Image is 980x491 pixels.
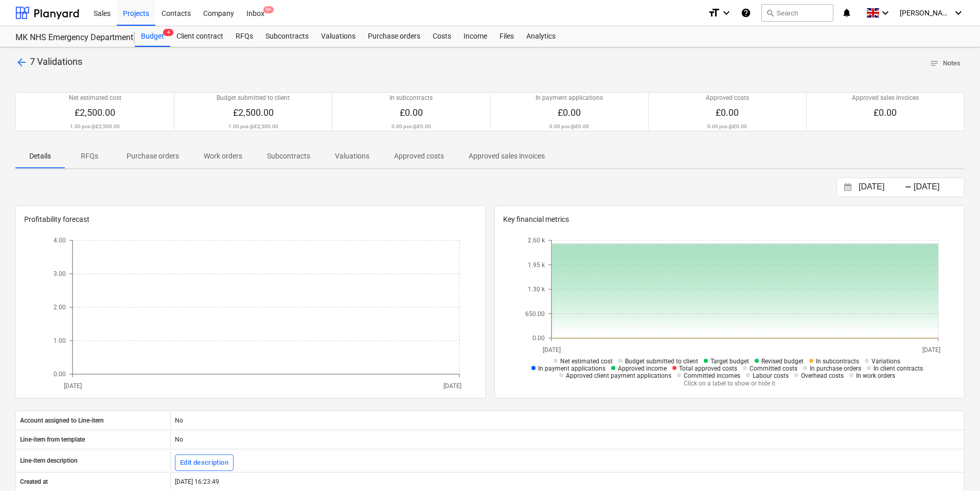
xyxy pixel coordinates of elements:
tspan: 650.00 [525,310,545,318]
span: £0.00 [874,107,897,118]
div: - [905,184,912,190]
i: keyboard_arrow_down [879,7,892,19]
a: Income [457,26,493,47]
p: Approved costs [394,151,444,162]
p: In payment applications [536,94,603,102]
span: Budget submitted to client [625,358,698,365]
tspan: 3.00 [54,271,66,278]
button: Edit description [175,454,234,471]
span: Revised budget [761,358,804,365]
tspan: [DATE] [444,382,462,390]
a: Files [493,26,520,47]
tspan: 1.00 [54,338,66,345]
input: End Date [912,180,964,195]
span: In work orders [856,372,895,379]
span: search [766,9,774,17]
tspan: 2.00 [54,304,66,311]
p: Line-item from template [20,435,85,444]
div: MK NHS Emergency Department [15,32,122,43]
span: £0.00 [716,107,739,118]
button: Notes [925,56,965,72]
span: Target budget [710,358,749,365]
span: [PERSON_NAME] [900,9,951,17]
i: format_size [708,7,720,19]
i: keyboard_arrow_down [952,7,965,19]
i: Knowledge base [741,7,751,19]
p: RFQs [77,151,102,162]
p: Approved sales invoices [852,94,919,102]
span: 7 Validations [30,56,82,67]
input: Start Date [857,180,909,195]
a: Subcontracts [259,26,315,47]
p: 1.00 pcs @ £2,500.00 [70,123,120,130]
tspan: 1.95 k [528,261,545,269]
p: Approved costs [706,94,749,102]
button: Search [761,4,833,22]
span: In payment applications [538,365,605,372]
a: Budget4 [135,26,170,47]
span: Committed incomes [684,372,740,379]
span: Committed costs [750,365,797,372]
span: Approved income [618,365,667,372]
p: Valuations [335,151,369,162]
p: 0.00 pcs @ £0.00 [707,123,747,130]
span: £0.00 [400,107,423,118]
tspan: [DATE] [922,346,940,354]
span: Approved client payment applications [566,372,671,379]
p: Approved sales invoices [469,151,545,162]
p: Net estimated cost [69,94,121,102]
p: Subcontracts [267,151,310,162]
p: Work orders [204,151,242,162]
p: In subcontracts [389,94,433,102]
div: No [170,412,964,429]
span: Labour costs [753,372,789,379]
a: Costs [426,26,457,47]
span: In client contracts [874,365,923,372]
div: No [170,431,964,448]
p: 0.00 pcs @ £0.00 [549,123,589,130]
span: In subcontracts [816,358,859,365]
span: Overhead costs [801,372,844,379]
tspan: 4.00 [54,237,66,244]
p: 1.00 pcs @ £2,500.00 [228,123,278,130]
p: Details [28,151,52,162]
a: Client contract [170,26,229,47]
tspan: 0.00 [532,335,545,342]
span: £2,500.00 [233,107,274,118]
span: arrow_back [15,56,28,68]
tspan: 1.30 k [528,286,545,293]
p: Key financial metrics [503,214,956,225]
p: Account assigned to Line-item [20,416,103,425]
tspan: [DATE] [542,346,560,354]
a: RFQs [229,26,259,47]
div: [DATE] 16:23:49 [170,474,964,490]
span: £0.00 [558,107,581,118]
span: Total approved costs [679,365,737,372]
iframe: Chat Widget [929,442,980,491]
p: Line-item description [20,457,78,465]
div: Valuations [315,26,362,47]
a: Analytics [520,26,562,47]
tspan: 0.00 [54,371,66,378]
div: Edit description [180,457,228,469]
i: notifications [842,7,852,19]
span: notes [930,59,939,68]
span: In purchase orders [810,365,861,372]
span: Notes [930,58,960,69]
span: Net estimated cost [560,358,613,365]
p: Budget submitted to client [217,94,290,102]
p: Created at [20,478,48,486]
a: Purchase orders [362,26,426,47]
span: 4 [163,29,173,36]
i: keyboard_arrow_down [720,7,733,19]
p: Click on a label to show or hide it [521,379,938,388]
